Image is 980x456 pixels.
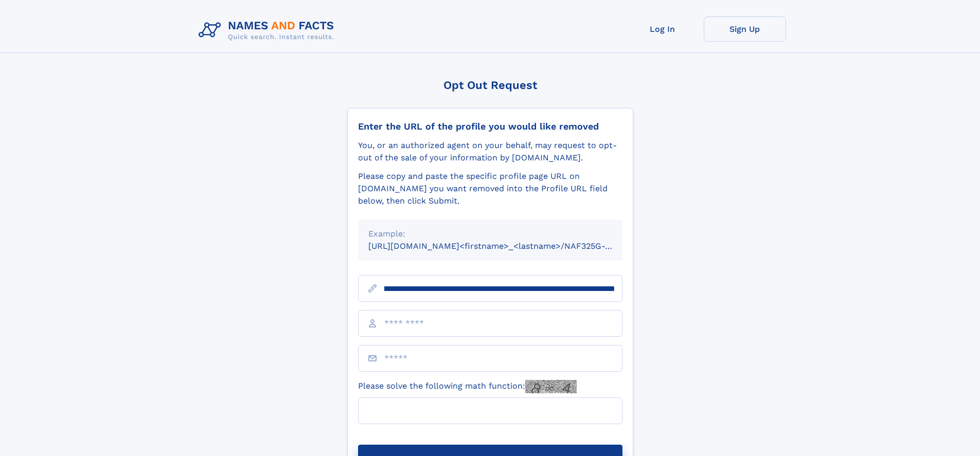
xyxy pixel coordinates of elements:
[368,241,642,251] small: [URL][DOMAIN_NAME]<firstname>_<lastname>/NAF325G-xxxxxxxx
[368,228,612,240] div: Example:
[358,139,622,164] div: You, or an authorized agent on your behalf, may request to opt-out of the sale of your informatio...
[358,121,622,132] div: Enter the URL of the profile you would like removed
[358,170,622,207] div: Please copy and paste the specific profile page URL on [DOMAIN_NAME] you want removed into the Pr...
[621,16,704,42] a: Log In
[347,79,633,92] div: Opt Out Request
[704,16,786,42] a: Sign Up
[358,380,577,393] label: Please solve the following math function:
[194,16,343,44] img: Logo Names and Facts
